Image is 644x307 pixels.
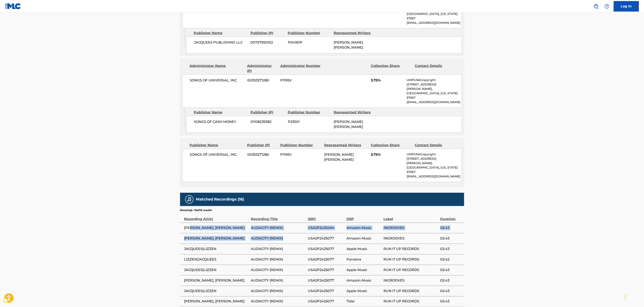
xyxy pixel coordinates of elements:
[280,63,321,73] div: Administrator Number
[334,120,363,129] span: [PERSON_NAME] [PERSON_NAME]
[308,278,345,283] span: USA2P2425077
[308,288,345,294] span: USA2P2425077
[308,236,345,241] span: USA2P2425077
[440,288,462,294] span: 02:43
[407,12,461,21] p: [GEOGRAPHIC_DATA], [US_STATE] 37067
[247,152,277,157] span: 00353271280
[623,287,644,307] div: Chat Widget
[347,278,381,283] span: Amazon Music
[383,267,438,272] span: RUN IT UP RECORDS
[440,257,462,262] span: 02:42
[288,119,331,124] span: P235X1
[196,197,244,202] h5: Matched Recordings (16)
[184,299,249,304] span: [PERSON_NAME], [PERSON_NAME]
[184,236,249,241] span: [PERSON_NAME], [PERSON_NAME]
[440,225,462,230] span: 02:43
[347,257,381,262] span: Pandora
[251,257,306,262] span: AUDACITY (REMIX)
[623,287,644,307] iframe: Hubspot Iframe
[280,78,321,83] span: P1195V
[187,197,192,202] img: Matched Recordings
[308,267,345,272] span: USA2P2425077
[184,246,249,251] span: JACQUEES|LIZZEN
[288,40,331,45] span: P049DP
[251,299,306,304] span: AUDACITY (REMIX)
[308,212,345,222] div: ISRC
[407,174,461,179] p: [EMAIL_ADDRESS][DOMAIN_NAME]
[280,143,321,148] div: Publisher Number
[407,157,461,165] p: [STREET_ADDRESS][PERSON_NAME],
[247,63,277,73] div: Administrator IPI
[604,4,610,9] img: help
[440,212,462,222] div: Duration
[190,78,244,83] span: SONGS OF UNIVERSAL, INC.
[251,119,285,124] span: 01108239382
[347,246,381,251] span: Apple Music
[247,143,277,148] div: Publisher IPI
[407,152,461,157] p: UMPGNACopyright
[194,119,248,124] span: SONGS OF CASH MONEY
[247,78,277,83] span: 00353271280
[251,236,306,241] span: AUDACITY (REMIX)
[308,299,345,304] span: USA2P2425077
[407,165,461,174] p: [GEOGRAPHIC_DATA], [US_STATE] 37067
[371,63,412,73] div: Collection Share
[624,291,627,304] div: Drag
[415,143,456,148] div: Contact Details
[440,278,462,283] span: 02:43
[383,246,438,251] span: RUN IT UP RECORDS
[383,212,438,222] div: Label
[383,225,438,230] span: INGROOVES
[407,21,461,25] p: [EMAIL_ADDRESS][DOMAIN_NAME]
[288,110,331,115] div: Publisher Number
[324,153,354,162] span: [PERSON_NAME] [PERSON_NAME]
[347,236,381,241] span: Amazon Music
[184,212,249,222] div: Recording Artist
[440,246,462,251] span: 02:43
[371,143,412,148] div: Collection Share
[383,236,438,241] span: INGROOVES
[5,3,21,9] img: MLC Logo
[407,82,461,91] p: [STREET_ADDRESS][PERSON_NAME],
[334,31,377,36] div: Represented Writers
[280,152,321,157] span: P1195V
[440,267,462,272] span: 02:43
[407,78,461,82] p: UMPGNACopyright
[383,278,438,283] span: INGROOVES
[251,40,285,45] span: 00757950102
[347,225,381,230] span: Amazon Music
[251,225,306,230] span: AUDACITY (REMIX)
[194,31,247,36] div: Publisher Name
[180,208,212,212] p: Showing 1 - 10 of 16 results
[334,110,377,115] div: Represented Writers
[440,299,462,304] span: 02:43
[407,100,461,104] p: [EMAIL_ADDRESS][DOMAIN_NAME]
[383,299,438,304] span: RUN IT UP RECORDS
[347,267,381,272] span: Apple Music
[184,267,249,272] span: JACQUEES|LIZZEN
[614,1,639,12] a: Log In
[347,299,381,304] span: Tidal
[371,78,403,83] span: 3.75%
[371,152,403,157] span: 3.75%
[308,257,345,262] span: USA2P2425077
[184,225,249,230] span: [PERSON_NAME], [PERSON_NAME]
[194,110,247,115] div: Publisher Name
[251,288,306,294] span: AUDACITY (REMIX)
[184,278,249,283] span: [PERSON_NAME], [PERSON_NAME]
[347,212,381,222] div: DSP
[184,257,249,262] span: LIZZEN|JACQUEES
[190,152,244,157] span: SONGS OF UNIVERSAL, INC.
[184,288,249,294] span: JACQUEES|LIZZEN
[251,278,306,283] span: AUDACITY (REMIX)
[190,63,244,73] div: Administrator Name
[308,225,345,230] span: USA2P2435494
[334,40,363,49] span: [PERSON_NAME] [PERSON_NAME]
[308,246,345,251] span: USA2P2425077
[251,246,306,251] span: AUDACITY (REMIX)
[407,91,461,100] p: [GEOGRAPHIC_DATA], [US_STATE] 37067
[288,31,331,36] div: Publisher Number
[324,143,368,148] div: Represented Writers
[383,288,438,294] span: RUN IT UP RECORDS
[251,212,306,222] div: Recording Title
